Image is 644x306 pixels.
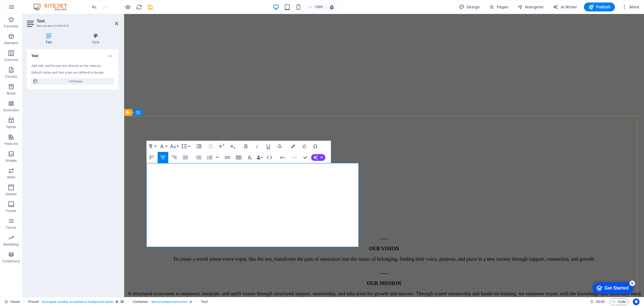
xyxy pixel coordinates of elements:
button: Data Bindings [256,152,264,163]
i: Reload page [136,4,142,10]
span: Click to select. Double-click to edit [28,298,39,305]
div: Default colors and font sizes are defined in Design. [31,70,114,75]
button: Ordered List [215,152,219,163]
button: Clear Formatting [245,152,255,163]
i: This element is a customizable preset [116,300,118,303]
p: Boxes [7,91,16,96]
span: Navigator [517,4,544,10]
h4: Style [73,33,118,45]
button: 100% [306,4,326,10]
button: Pages [486,3,510,11]
p: Columns [4,58,18,62]
button: reload [136,4,142,10]
span: : [600,300,601,304]
div: Design (Ctrl+Alt+Y) [457,3,482,11]
button: AI [311,154,325,161]
button: Paragraph Format [146,141,157,152]
button: Font Size [169,141,179,152]
span: Click to select. Double-click to edit [201,298,208,305]
p: Favorites [4,24,18,29]
button: undo [91,4,98,10]
button: Design [457,3,482,11]
button: Increase Indent [194,141,204,152]
span: . text-on-background-content [150,298,187,305]
span: AI Writer [553,4,577,10]
button: Undo (Ctrl+Z) [278,152,288,163]
button: More [619,3,641,11]
button: Colors [288,141,298,152]
p: Images [6,158,17,163]
button: Align Center [158,152,168,163]
span: AI [320,156,323,159]
button: Unordered List [193,152,204,163]
button: Click here to leave preview mode and continue editing [124,4,131,10]
h3: Element #ed-672446279 [37,23,107,29]
button: HTML [264,152,275,163]
p: Accordion [3,108,19,112]
button: Align Justify [180,152,191,163]
i: This element contains a background [120,300,124,303]
button: Font Family [158,141,168,152]
button: Ordered List [204,152,215,163]
nav: breadcrumb [28,298,208,305]
span: . bg-wrapper .parallax .preset-text-on-background-evento [41,298,113,305]
i: Undo: Change favicon (Ctrl+Z) [91,4,98,10]
button: Line Height [180,141,191,152]
p: Collections [3,259,20,263]
div: Get Started [16,6,41,11]
p: Tables [6,125,16,129]
button: Edit design [31,78,114,85]
h2: Text [37,18,118,23]
button: Navigator [515,3,546,11]
span: Pages [489,4,508,10]
span: Design [459,4,480,10]
h4: Text [27,49,118,59]
button: Strikethrough [274,141,285,152]
button: Insert Table [233,152,244,163]
p: Forms [6,225,16,230]
p: Features [4,142,18,146]
div: 5 [41,1,47,7]
button: Usercentrics [633,298,640,305]
button: Bold (Ctrl+B) [241,141,251,152]
button: Decrease Indent [205,141,216,152]
div: Get Started 5 items remaining, 0% complete [4,3,45,15]
span: More [622,4,639,10]
button: Superscript [216,141,227,152]
p: Content [5,74,17,79]
p: Elements [4,41,18,45]
button: Insert Link [222,152,233,163]
span: Publish [588,4,610,10]
div: Add, edit, and format text directly on the website. [31,64,114,69]
h6: 100% [315,4,324,10]
button: save [147,4,153,10]
button: AI Writer [551,3,579,11]
i: Save (Ctrl+S) [147,4,153,10]
p: Header [6,192,17,196]
h6: Session time [590,298,605,305]
button: Align Right [169,152,179,163]
button: Code [609,298,628,305]
i: Element contains an animation [190,300,192,303]
span: Click to select. Double-click to edit [133,298,148,305]
span: 00 00 [596,298,605,305]
p: Marketing [3,242,19,247]
button: Underline (Ctrl+U) [263,141,274,152]
button: Confirm (Ctrl+⏎) [300,152,311,163]
i: On resize automatically adjust zoom level to fit chosen device. [329,4,334,10]
a: Click to cancel selection. Double-click to open Pages [4,298,20,305]
span: Code [612,298,626,305]
h4: Text [27,33,73,45]
button: Publish [584,3,615,11]
p: Footer [6,209,16,213]
button: Icons [299,141,309,152]
img: Editor Logo [32,4,74,10]
button: Special Characters [310,141,321,152]
button: Redo (Ctrl+Shift+Z) [289,152,299,163]
span: Edit design [40,78,112,85]
p: Slider [7,175,16,180]
button: Align Left [146,152,157,163]
button: Italic (Ctrl+I) [252,141,262,152]
button: Subscript [227,141,238,152]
